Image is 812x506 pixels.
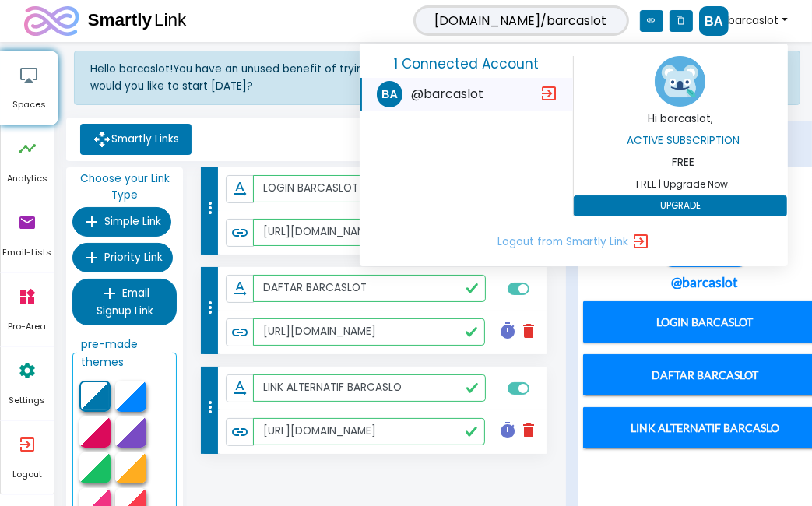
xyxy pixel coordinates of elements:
p: Choose your Link Type [72,167,177,208]
legend: pre-made themes [77,332,172,374]
div: barcaslot [360,37,788,272]
i: more_vert [201,298,220,317]
i: settings [18,347,37,394]
img: logo.svg [24,6,188,36]
a: exit_to_app Logout [1,421,54,494]
a: @barcaslot [5,108,249,122]
span: Settings [1,394,54,408]
i: delete [519,322,538,340]
i: add [83,248,101,267]
span: @barcaslot [411,85,483,103]
button: add Email Signup Link [72,279,177,325]
a: Smartly Links [80,124,192,155]
a: settings Settings [1,347,54,420]
div: You have an unused benefit of trying out our pro plan for 5 days, would you like to start [DATE]? [90,61,532,95]
i: timer [498,421,517,440]
i: exit_to_app [540,84,558,103]
a: Logout from Smartly Link exit_to_app [372,229,775,254]
span: Logout from Smartly Link [497,235,628,250]
span: FREE | Upgrade Now. [577,177,790,192]
input: paste your link url here [253,318,484,346]
h6: Active Subscription [577,135,790,147]
input: write a display name for your link (e.g My Wonderful Store, My Products etc) [253,175,485,203]
i: link [230,223,249,242]
i: email [18,199,37,246]
h6: Hi barcaslot, [574,113,787,125]
a: barcaslot [699,6,788,36]
i: exit_to_app [631,232,650,251]
a: widgets Pro-Area [1,273,54,346]
i: content_copy [670,10,693,32]
a: timeline Analytics [1,125,54,199]
p: FREE [577,154,790,171]
button: add Simple Link [72,207,171,237]
i: add [83,213,101,231]
i: link [230,423,249,441]
img: profile iamge [655,56,705,107]
span: Analytics [1,172,54,186]
img: barcaslot [377,81,402,107]
i: add [100,284,119,303]
span: [DOMAIN_NAME]/barcaslot [413,5,629,36]
span: Email Signup Link [97,286,153,318]
span: Pro-Area [1,320,54,334]
h5: 1 Connected Account [372,56,561,72]
span: Logout [1,468,54,482]
span: Priority Link [104,250,163,265]
span: Simple Link [104,214,161,229]
i: timer [498,322,517,340]
a: LINK ALTERNATIF BARCASLO [5,240,249,281]
i: delete [519,421,538,440]
a: DAFTAR BARCASLOT [5,187,249,228]
i: exit_to_app [18,421,37,468]
i: more_vert [201,398,220,416]
button: UPGRADE [574,195,787,217]
i: text_rotation_none [230,180,249,199]
input: paste your link url here [253,219,484,247]
span: Spaces [1,98,58,112]
button: add Priority Link [72,243,173,272]
i: link [640,10,663,32]
i: more_vert [201,199,220,217]
input: paste your link url here [253,418,484,446]
i: text_rotation_none [230,279,249,298]
input: write a display name for your link (e.g My Wonderful Store, My Products etc) [253,275,485,303]
i: widgets [18,273,37,320]
a: airplay Spaces [1,51,58,125]
strong: Hello barcaslot! [90,61,173,76]
a: email Email-Lists [1,199,54,272]
i: text_rotation_none [230,379,249,398]
img: logo.svg [51,444,202,471]
span: Email-Lists [1,246,54,260]
i: link [230,323,249,342]
a: LOGIN BARCASLOT [5,134,249,175]
i: airplay [20,51,39,98]
input: write a display name for your link (e.g My Wonderful Store, My Products etc) [253,374,485,402]
i: timeline [18,125,37,172]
